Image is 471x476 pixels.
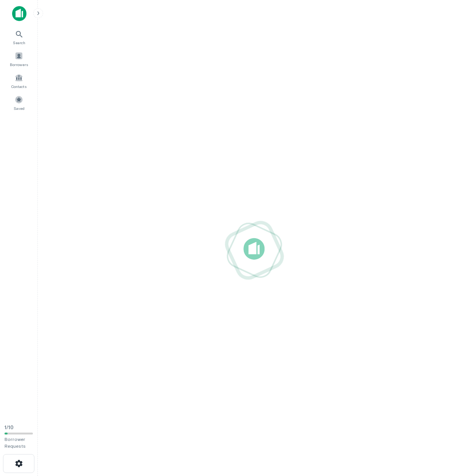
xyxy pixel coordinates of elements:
img: capitalize-icon.png [12,6,26,21]
a: Search [2,27,36,47]
a: Saved [2,92,36,113]
span: 1 / 10 [5,425,14,430]
span: Contacts [11,83,26,89]
span: Search [13,40,25,46]
span: Borrowers [10,62,28,68]
a: Borrowers [2,49,36,69]
a: Contacts [2,71,36,91]
span: Borrower Requests [5,437,26,449]
span: Saved [14,105,25,111]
